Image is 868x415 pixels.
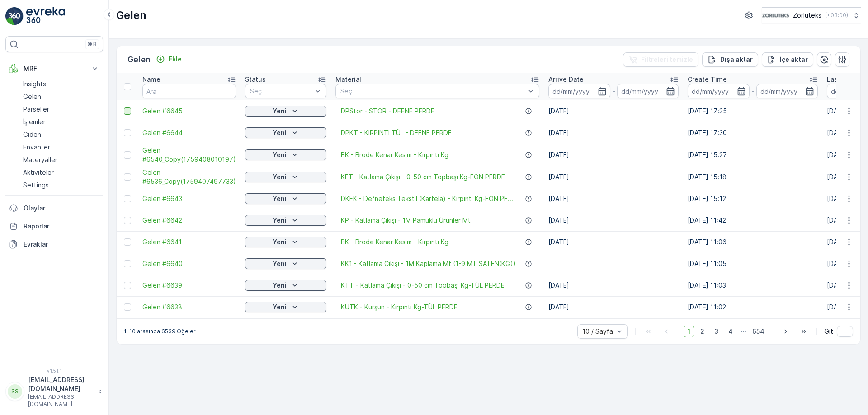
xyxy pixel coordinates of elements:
[124,303,131,311] div: Toggle Row Selected
[127,53,151,66] p: Gelen
[124,328,196,335] p: 1-10 arasında 6539 Öğeler
[116,8,146,23] p: Gelen
[142,75,160,84] p: Name
[683,231,822,253] td: [DATE] 11:06
[19,141,103,154] a: Envanter
[19,103,103,116] a: Parseller
[623,52,698,67] button: Filtreleri temizle
[710,326,722,337] span: 3
[341,150,448,159] a: BK - Brode Kenar Kesim - Kırpıntı Kg
[341,194,513,203] a: DKFK - Defneteks Tekstil (Kartela) - Kırpıntı Kg-FON PE...
[273,194,287,203] p: Yeni
[548,84,610,98] input: dd/mm/yyyy
[142,146,236,164] span: Gelen #6540_Copy(1759408010197)
[142,128,236,137] span: Gelen #6644
[273,107,287,116] p: Yeni
[152,54,185,65] button: Ekle
[24,64,85,73] p: MRF
[169,55,182,64] p: Ekle
[124,260,131,267] div: Toggle Row Selected
[683,210,822,231] td: [DATE] 11:42
[124,173,131,181] div: Toggle Row Selected
[5,375,103,408] button: SS[EMAIL_ADDRESS][DOMAIN_NAME][EMAIL_ADDRESS][DOMAIN_NAME]
[124,151,131,159] div: Toggle Row Selected
[273,150,287,159] p: Yeni
[245,75,266,84] p: Status
[341,238,448,247] a: BK - Brode Kenar Kesim - Kırpıntı Kg
[23,143,50,152] p: Envanter
[341,128,452,137] span: DPKT - KIRPINTI TÜL - DEFNE PERDE
[142,238,236,247] span: Gelen #6641
[245,127,326,138] button: Yeni
[273,303,287,312] p: Yeni
[544,122,683,144] td: [DATE]
[341,216,471,225] span: KP - Katlama Çıkışı - 1M Pamuklu Ürünler Mt
[683,275,822,296] td: [DATE] 11:03
[8,384,22,399] div: SS
[142,194,236,203] a: Gelen #6643
[19,116,103,128] a: İşlemler
[544,100,683,122] td: [DATE]
[23,155,57,164] p: Materyaller
[23,168,54,177] p: Aktiviteler
[824,327,833,336] span: Git
[683,122,822,144] td: [DATE] 17:30
[142,168,236,186] a: Gelen #6536_Copy(1759407497733)
[544,275,683,296] td: [DATE]
[24,222,99,231] p: Raporlar
[825,12,848,19] p: ( +03:00 )
[612,86,615,97] p: -
[341,259,516,268] a: KK1 - Katlama Çıkışı - 1M Kaplama Mt (1-9 MT SATEN(KG))
[5,60,103,78] button: MRF
[341,303,458,312] span: KUTK - Kurşun - Kırpıntı Kg-TÜL PERDE
[741,326,746,337] p: ...
[5,199,103,217] a: Olaylar
[28,393,94,408] p: [EMAIL_ADDRESS][DOMAIN_NAME]
[245,172,326,182] button: Yeni
[23,79,46,89] p: Insights
[341,107,434,116] a: DPStor - STOR - DEFNE PERDE
[19,128,103,141] a: Giden
[748,326,769,337] span: 654
[19,90,103,103] a: Gelen
[245,149,326,160] button: Yeni
[23,130,41,139] p: Giden
[245,237,326,247] button: Yeni
[720,55,753,64] p: Dışa aktar
[142,107,236,116] a: Gelen #6645
[142,216,236,225] a: Gelen #6642
[762,7,861,23] button: Zorluteks(+03:00)
[26,7,65,25] img: logo_light-DOdMpM7g.png
[24,204,99,213] p: Olaylar
[124,217,131,224] div: Toggle Row Selected
[142,259,236,268] a: Gelen #6640
[124,195,131,202] div: Toggle Row Selected
[688,84,750,98] input: dd/mm/yyyy
[250,87,312,96] p: Seç
[683,188,822,210] td: [DATE] 15:12
[548,75,584,84] p: Arrive Date
[19,166,103,179] a: Aktiviteler
[124,282,131,289] div: Toggle Row Selected
[544,144,683,166] td: [DATE]
[544,231,683,253] td: [DATE]
[683,144,822,166] td: [DATE] 15:27
[273,259,287,268] p: Yeni
[683,296,822,318] td: [DATE] 11:02
[696,326,708,337] span: 2
[245,280,326,291] button: Yeni
[124,107,131,115] div: Toggle Row Selected
[683,100,822,122] td: [DATE] 17:35
[341,281,505,290] a: KTT - Katlama Çıkışı - 0-50 cm Topbaşı Kg-TÜL PERDE
[5,235,103,253] a: Evraklar
[684,326,694,337] span: 1
[142,303,236,312] a: Gelen #6638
